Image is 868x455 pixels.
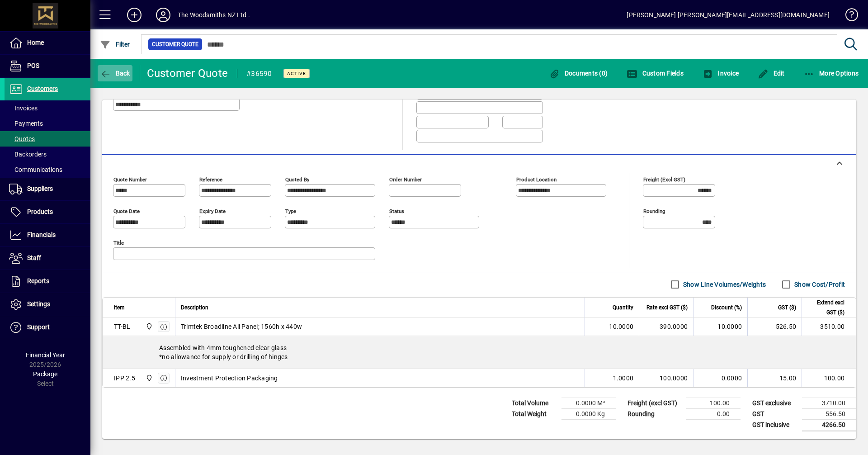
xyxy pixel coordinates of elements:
span: Investment Protection Packaging [181,374,278,383]
td: Total Volume [507,398,561,408]
td: 0.00 [686,408,741,419]
span: Filter [100,41,130,48]
td: 526.50 [747,318,802,336]
span: Invoice [703,70,739,77]
td: 0.0000 M³ [561,398,616,408]
span: GST ($) [778,303,796,313]
span: Settings [27,300,50,308]
span: Package [33,370,57,378]
button: Add [120,7,149,23]
mat-label: Quote number [113,176,147,182]
div: #36590 [246,66,272,81]
a: Communications [5,162,90,177]
mat-label: Status [389,208,404,214]
mat-label: Expiry date [199,208,226,214]
span: Communications [9,166,62,173]
span: Quotes [9,135,35,142]
td: 10.0000 [693,318,747,336]
span: 1.0000 [613,374,634,383]
a: Backorders [5,147,90,162]
span: Payments [9,120,43,127]
span: Customer Quote [152,40,198,49]
a: Knowledge Base [839,2,857,31]
span: Back [100,70,130,77]
a: Products [5,201,90,223]
td: 100.00 [686,398,741,408]
td: 4266.50 [802,419,856,431]
span: More Options [804,70,859,77]
mat-label: Type [285,208,296,214]
div: Customer Quote [147,66,228,81]
label: Show Line Volumes/Weights [681,280,766,289]
mat-label: Reference [199,176,222,182]
button: Documents (0) [547,65,610,81]
span: Products [27,208,53,215]
a: Home [5,32,90,54]
span: The Woodsmiths [143,322,154,332]
div: 100.0000 [645,374,688,383]
a: Settings [5,293,90,316]
a: Payments [5,116,90,131]
td: Rounding [623,408,686,419]
td: GST inclusive [748,419,802,431]
mat-label: Freight (excl GST) [643,176,685,182]
button: Back [98,65,132,81]
mat-label: Title [113,239,124,246]
a: Staff [5,247,90,270]
span: Financial Year [26,351,65,359]
span: The Woodsmiths [143,373,154,383]
td: 100.00 [802,369,856,387]
a: Reports [5,270,90,293]
span: Discount (%) [711,303,742,313]
td: 556.50 [802,408,856,419]
button: Invoice [700,65,741,81]
span: Active [287,71,306,76]
span: 10.0000 [609,322,633,331]
span: Backorders [9,151,47,158]
mat-label: Order number [389,176,422,182]
span: Invoices [9,104,38,112]
button: Filter [98,36,132,52]
button: Custom Fields [624,65,686,81]
div: IPP 2.5 [114,374,135,383]
span: Edit [758,70,785,77]
span: POS [27,62,39,69]
td: 15.00 [747,369,802,387]
span: Suppliers [27,185,53,192]
span: Extend excl GST ($) [807,298,844,318]
a: Quotes [5,131,90,147]
div: [PERSON_NAME] [PERSON_NAME][EMAIL_ADDRESS][DOMAIN_NAME] [627,8,830,22]
td: GST [748,408,802,419]
span: Reports [27,277,49,284]
button: More Options [802,65,861,81]
div: The Woodsmiths NZ Ltd . [178,8,250,22]
span: Staff [27,254,41,261]
span: Support [27,323,50,331]
mat-label: Quoted by [285,176,309,182]
span: Item [114,303,125,313]
div: Assembled with 4mm toughened clear glass *no allowance for supply or drilling of hinges [103,336,856,369]
a: Support [5,316,90,339]
button: Profile [149,7,178,23]
span: Home [27,39,44,46]
button: Edit [755,65,787,81]
td: Freight (excl GST) [623,398,686,408]
div: 390.0000 [645,322,688,331]
span: Financials [27,231,56,238]
mat-label: Quote date [113,208,140,214]
span: Rate excl GST ($) [646,303,688,313]
label: Show Cost/Profit [793,280,845,289]
span: Customers [27,85,58,92]
a: Financials [5,224,90,246]
app-page-header-button: Back [90,65,140,81]
mat-label: Product location [516,176,557,182]
a: POS [5,55,90,77]
span: Trimtek Broadline Ali Panel; 1560h x 440w [181,322,302,331]
span: Quantity [613,303,633,313]
td: 3510.00 [802,318,856,336]
td: GST exclusive [748,398,802,408]
mat-label: Rounding [643,208,665,214]
div: TT-BL [114,322,130,331]
td: Total Weight [507,408,561,419]
span: Description [181,303,208,313]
